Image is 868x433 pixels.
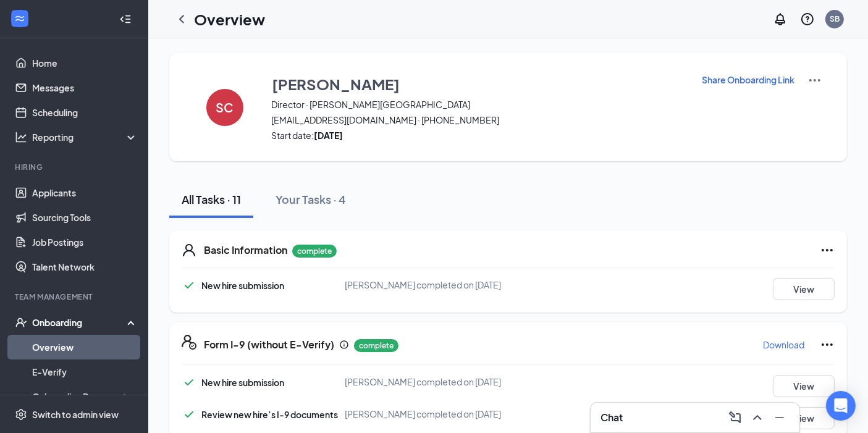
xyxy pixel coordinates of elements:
a: Talent Network [32,254,138,279]
span: [PERSON_NAME] completed on [DATE] [345,279,501,290]
button: View [773,278,835,300]
h3: Chat [600,411,623,424]
button: ChevronUp [748,408,767,427]
a: Overview [32,335,138,359]
div: SB [830,14,840,24]
div: Reporting [32,131,138,143]
div: Open Intercom Messenger [826,391,856,421]
svg: ChevronLeft [174,12,189,27]
button: Minimize [770,408,790,427]
div: Hiring [15,162,135,172]
div: Switch to admin view [32,408,119,421]
svg: Ellipses [820,243,835,258]
svg: Collapse [119,13,132,25]
p: Share Onboarding Link [702,74,794,86]
svg: Notifications [773,12,788,27]
span: Review new hire’s I-9 documents [201,409,338,420]
button: [PERSON_NAME] [271,73,686,95]
a: Messages [32,75,138,100]
button: View [773,375,835,397]
div: Onboarding [32,316,127,329]
svg: WorkstreamLogo [14,12,26,25]
svg: Minimize [772,410,787,425]
h1: Overview [194,9,265,30]
h5: Form I-9 (without E-Verify) [204,338,334,351]
svg: Info [339,340,349,350]
div: All Tasks · 11 [182,191,241,207]
svg: ChevronUp [750,410,765,425]
button: View [773,407,835,429]
svg: Checkmark [182,375,196,390]
span: New hire submission [201,377,284,388]
p: complete [292,245,337,258]
h5: Basic Information [204,243,287,257]
button: SC [194,73,256,141]
button: Download [762,335,805,355]
svg: ComposeMessage [728,410,743,425]
button: ComposeMessage [725,408,745,427]
h4: SC [216,103,234,112]
svg: Ellipses [820,337,835,352]
span: [PERSON_NAME] completed on [DATE] [345,376,501,387]
strong: [DATE] [314,130,343,141]
span: Director · [PERSON_NAME][GEOGRAPHIC_DATA] [271,98,686,111]
a: E-Verify [32,359,138,384]
span: New hire submission [201,280,284,291]
h3: [PERSON_NAME] [272,74,400,95]
svg: QuestionInfo [800,12,815,27]
a: Scheduling [32,100,138,125]
a: Home [32,51,138,75]
p: complete [354,339,398,352]
div: Team Management [15,292,135,302]
a: Applicants [32,180,138,205]
span: Start date: [271,129,686,141]
svg: FormI9EVerifyIcon [182,335,196,350]
button: Share Onboarding Link [701,73,795,86]
a: Job Postings [32,230,138,254]
span: [PERSON_NAME] completed on [DATE] [345,408,501,419]
a: Sourcing Tools [32,205,138,230]
svg: Checkmark [182,278,196,293]
p: Download [763,338,804,351]
a: Onboarding Documents [32,384,138,409]
svg: User [182,243,196,258]
svg: Analysis [15,131,27,143]
svg: UserCheck [15,316,27,329]
div: Your Tasks · 4 [276,191,346,207]
svg: Settings [15,408,27,421]
span: [EMAIL_ADDRESS][DOMAIN_NAME] · [PHONE_NUMBER] [271,114,686,126]
svg: Checkmark [182,407,196,422]
img: More Actions [807,73,822,88]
